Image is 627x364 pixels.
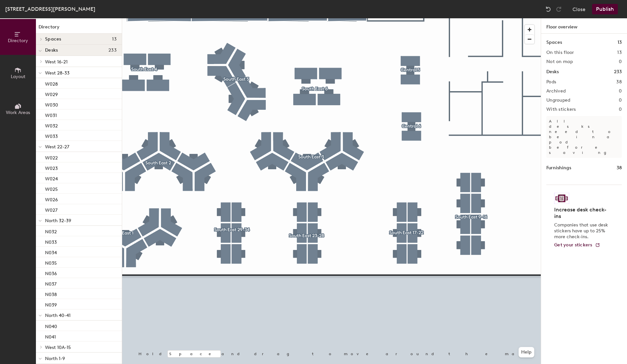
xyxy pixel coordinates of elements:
span: North 1-9 [45,356,65,361]
a: Get your stickers [554,242,600,248]
span: Desks [45,48,58,53]
p: W024 [45,174,58,182]
h2: 0 [619,89,622,94]
span: West 22-27 [45,144,69,150]
div: [STREET_ADDRESS][PERSON_NAME] [5,5,95,13]
h2: 0 [619,98,622,103]
p: W030 [45,100,58,108]
p: Companies that use desk stickers have up to 25% more check-ins. [554,222,610,240]
h1: 38 [617,164,622,172]
h4: Increase desk check-ins [554,207,610,220]
h2: 0 [619,59,622,64]
h1: Spaces [546,39,562,46]
h2: Ungrouped [546,98,571,103]
span: 233 [108,48,117,53]
p: All desks need to be in a pod before saving [546,116,622,158]
p: N041 [45,332,56,340]
p: N037 [45,279,56,287]
p: N033 [45,238,57,245]
button: Close [572,4,586,14]
h2: Not on map [546,59,573,64]
p: N036 [45,269,57,276]
h2: 38 [616,79,622,85]
span: West 10A-15 [45,345,71,350]
span: Get your stickers [554,242,592,248]
img: Redo [555,6,562,12]
h1: Desks [546,68,559,75]
span: Layout [11,74,25,79]
h1: Floor overview [541,18,627,34]
span: Work Areas [6,110,30,115]
h1: 13 [618,39,622,46]
span: 13 [112,37,117,42]
span: Spaces [45,37,61,42]
p: W025 [45,185,58,192]
h2: Archived [546,89,566,94]
span: Directory [8,38,28,43]
p: W023 [45,164,58,171]
span: West 16-21 [45,59,68,65]
h2: Pods [546,79,556,85]
p: W033 [45,132,58,139]
button: Publish [592,4,618,14]
h2: On this floor [546,50,574,55]
span: West 28-33 [45,70,70,76]
p: N032 [45,227,57,235]
h2: 13 [617,50,622,55]
h2: With stickers [546,107,576,112]
p: N040 [45,322,57,329]
p: W032 [45,121,58,129]
button: Help [519,347,534,357]
img: Undo [545,6,552,12]
p: W031 [45,111,57,118]
span: North 32-39 [45,218,71,223]
h2: 0 [619,107,622,112]
p: N035 [45,258,57,266]
p: W029 [45,90,58,97]
p: N034 [45,248,57,256]
p: N038 [45,290,57,297]
p: N039 [45,300,57,308]
h1: 233 [614,68,622,75]
span: North 40-41 [45,313,71,318]
h1: Directory [36,24,122,34]
p: W028 [45,79,58,87]
p: W027 [45,206,57,213]
h1: Furnishings [546,164,571,172]
p: W022 [45,153,58,161]
img: Sticker logo [554,193,569,204]
p: W026 [45,195,58,203]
